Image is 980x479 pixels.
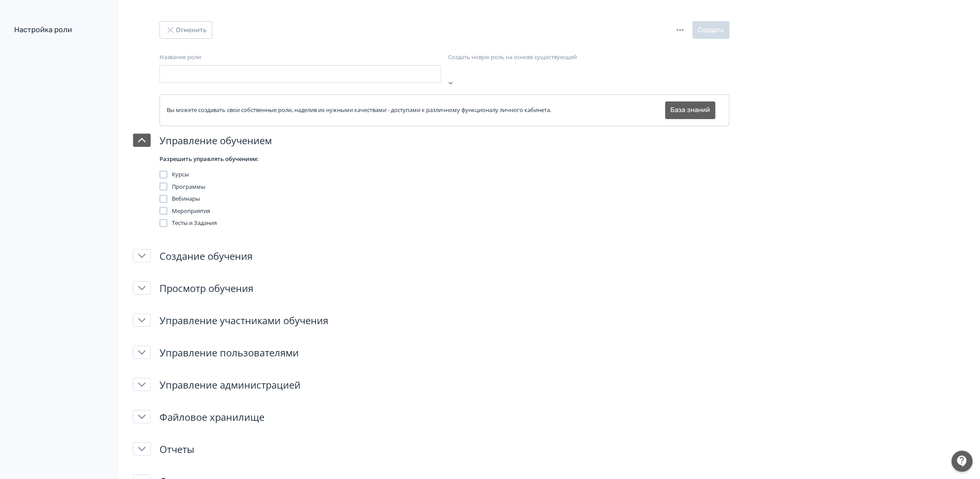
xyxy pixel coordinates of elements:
div: Файловое хранилище [160,410,730,424]
div: Настройка роли [14,25,103,35]
div: Управление обучением [160,133,730,148]
div: Разрешить управлять обучением: [160,155,445,164]
label: Название роли [160,53,201,62]
a: База знаний [671,105,710,115]
button: Отменить [160,21,212,39]
span: Программы [172,183,205,191]
div: Управление участниками обучения [160,313,730,328]
span: Курсы [172,170,189,179]
span: Вебинары [172,195,200,203]
div: Управление пользователями [160,345,730,360]
button: Создать [693,21,730,39]
div: Управление администрацией [160,378,730,392]
div: Отчеты [160,442,730,457]
span: Мероприятия [172,207,210,216]
div: Создание обучения [160,249,730,263]
label: Создать новую роль на основе существующей [448,53,577,62]
span: Тесты и Задания [172,219,217,228]
div: Просмотр обучения [160,281,730,296]
button: База знаний [665,101,716,119]
div: Вы можете создавать свои собственные роли, наделив их нужными качествами - доступами к различному... [167,106,558,115]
